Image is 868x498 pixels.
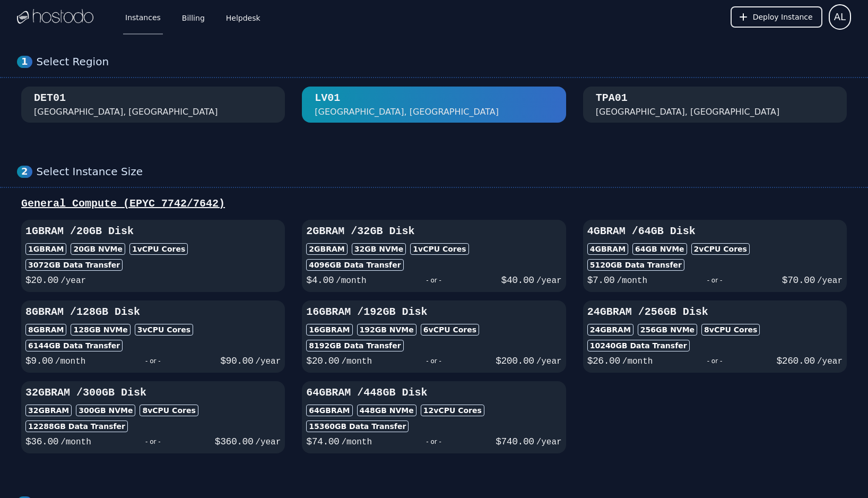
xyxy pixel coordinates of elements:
[753,12,813,22] span: Deploy Instance
[367,273,501,288] div: - or -
[638,324,697,336] div: 256 GB NVMe
[536,276,562,286] span: /year
[306,324,352,336] div: 16GB RAM
[587,305,843,320] h3: 24GB RAM / 256 GB Disk
[372,354,496,368] div: - or -
[352,243,406,255] div: 32 GB NVMe
[306,420,409,432] div: 15360 GB Data Transfer
[731,6,822,28] button: Deploy Instance
[315,106,499,118] div: [GEOGRAPHIC_DATA], [GEOGRAPHIC_DATA]
[777,356,815,366] span: $ 260.00
[596,91,628,106] div: TPA01
[34,91,66,106] div: DET01
[55,357,86,366] span: /month
[496,436,534,447] span: $ 740.00
[25,340,123,351] div: 6144 GB Data Transfer
[596,106,780,118] div: [GEOGRAPHIC_DATA], [GEOGRAPHIC_DATA]
[315,91,340,106] div: LV01
[617,276,647,286] span: /month
[372,434,496,449] div: - or -
[306,305,561,320] h3: 16GB RAM / 192 GB Disk
[220,356,253,366] span: $ 90.00
[583,220,847,292] button: 4GBRAM /64GB Disk4GBRAM64GB NVMe2vCPU Cores5120GB Data Transfer$7.00/month- or -$70.00/year
[653,354,776,368] div: - or -
[341,437,372,447] span: /month
[25,420,128,432] div: 12288 GB Data Transfer
[587,224,843,239] h3: 4GB RAM / 64 GB Disk
[306,275,334,286] span: $ 4.00
[25,275,58,286] span: $ 20.00
[306,436,339,447] span: $ 74.00
[357,324,416,336] div: 192 GB NVMe
[60,437,91,447] span: /month
[829,4,851,30] button: User menu
[306,405,352,416] div: 64GB RAM
[25,405,72,416] div: 32GB RAM
[17,166,32,178] div: 2
[17,9,93,25] img: Logo
[21,87,285,123] button: DET01 [GEOGRAPHIC_DATA], [GEOGRAPHIC_DATA]
[25,259,123,271] div: 3072 GB Data Transfer
[782,275,815,286] span: $ 70.00
[306,340,403,351] div: 8192 GB Data Transfer
[501,275,534,286] span: $ 40.00
[587,324,633,336] div: 24GB RAM
[306,385,561,400] h3: 64GB RAM / 448 GB Disk
[701,324,760,336] div: 8 vCPU Cores
[496,356,534,366] span: $ 200.00
[60,276,86,286] span: /year
[410,243,468,255] div: 1 vCPU Cores
[306,243,347,255] div: 2GB RAM
[76,405,135,416] div: 300 GB NVMe
[691,243,750,255] div: 2 vCPU Cores
[37,165,851,178] div: Select Instance Size
[25,356,53,366] span: $ 9.00
[25,385,281,400] h3: 32GB RAM / 300 GB Disk
[215,436,253,447] span: $ 360.00
[583,300,847,373] button: 24GBRAM /256GB Disk24GBRAM256GB NVMe8vCPU Cores10240GB Data Transfer$26.00/month- or -$260.00/year
[140,405,198,416] div: 8 vCPU Cores
[21,220,285,292] button: 1GBRAM /20GB Disk1GBRAM20GB NVMe1vCPU Cores3072GB Data Transfer$20.00/year
[71,324,130,336] div: 128 GB NVMe
[536,437,562,447] span: /year
[336,276,367,286] span: /month
[421,324,479,336] div: 6 vCPU Cores
[37,55,851,68] div: Select Region
[632,243,687,255] div: 64 GB NVMe
[25,224,281,239] h3: 1GB RAM / 20 GB Disk
[21,381,285,453] button: 32GBRAM /300GB Disk32GBRAM300GB NVMe8vCPU Cores12288GB Data Transfer$36.00/month- or -$360.00/year
[587,275,615,286] span: $ 7.00
[421,405,484,416] div: 12 vCPU Cores
[357,405,416,416] div: 448 GB NVMe
[91,434,215,449] div: - or -
[21,300,285,373] button: 8GBRAM /128GB Disk8GBRAM128GB NVMe3vCPU Cores6144GB Data Transfer$9.00/month- or -$90.00/year
[587,243,628,255] div: 4GB RAM
[255,357,281,366] span: /year
[536,357,562,366] span: /year
[306,356,339,366] span: $ 20.00
[647,273,782,288] div: - or -
[71,243,125,255] div: 20 GB NVMe
[306,224,561,239] h3: 2GB RAM / 32 GB Disk
[817,357,843,366] span: /year
[34,106,218,118] div: [GEOGRAPHIC_DATA], [GEOGRAPHIC_DATA]
[583,87,847,123] button: TPA01 [GEOGRAPHIC_DATA], [GEOGRAPHIC_DATA]
[302,87,566,123] button: LV01 [GEOGRAPHIC_DATA], [GEOGRAPHIC_DATA]
[341,357,372,366] span: /month
[25,305,281,320] h3: 8GB RAM / 128 GB Disk
[302,381,566,453] button: 64GBRAM /448GB Disk64GBRAM448GB NVMe12vCPU Cores15360GB Data Transfer$74.00/month- or -$740.00/year
[302,300,566,373] button: 16GBRAM /192GB Disk16GBRAM192GB NVMe6vCPU Cores8192GB Data Transfer$20.00/month- or -$200.00/year
[17,56,32,68] div: 1
[85,354,220,368] div: - or -
[17,196,851,211] div: General Compute (EPYC 7742/7642)
[25,243,66,255] div: 1GB RAM
[622,357,653,366] span: /month
[25,436,58,447] span: $ 36.00
[834,10,846,24] span: AL
[817,276,843,286] span: /year
[587,356,620,366] span: $ 26.00
[306,259,403,271] div: 4096 GB Data Transfer
[587,259,684,271] div: 5120 GB Data Transfer
[587,340,690,351] div: 10240 GB Data Transfer
[25,324,66,336] div: 8GB RAM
